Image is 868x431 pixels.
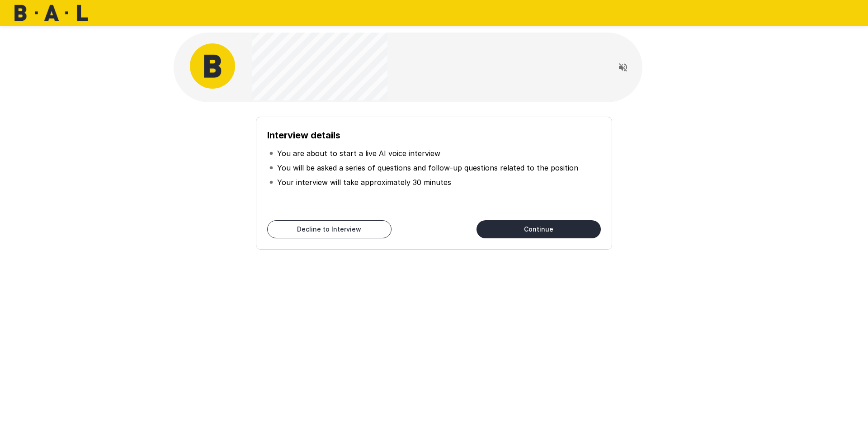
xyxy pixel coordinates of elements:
[277,162,578,173] p: You will be asked a series of questions and follow-up questions related to the position
[277,148,440,159] p: You are about to start a live AI voice interview
[614,58,632,76] button: Read questions aloud
[267,130,340,141] b: Interview details
[267,220,392,238] button: Decline to Interview
[476,220,601,238] button: Continue
[277,177,451,188] p: Your interview will take approximately 30 minutes
[190,43,235,89] img: bal_avatar.png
